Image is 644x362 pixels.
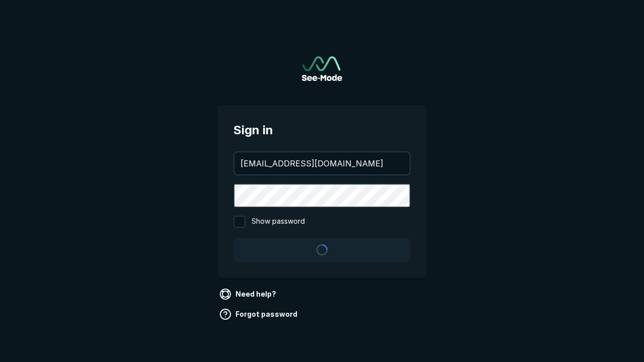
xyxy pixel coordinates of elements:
a: Forgot password [217,306,301,322]
img: See-Mode Logo [302,56,342,81]
input: your@email.com [234,152,410,174]
a: Go to sign in [302,56,342,81]
span: Sign in [233,121,411,139]
a: Need help? [217,286,280,302]
span: Show password [252,216,305,228]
